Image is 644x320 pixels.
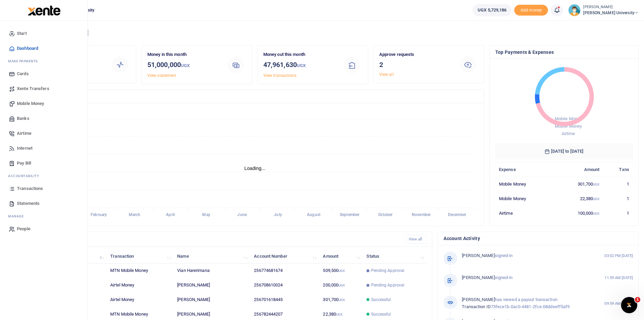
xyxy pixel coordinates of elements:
h6: [DATE] to [DATE] [495,143,633,159]
td: 1 [603,206,633,220]
tspan: October [378,213,393,217]
span: anage [11,214,24,219]
li: Ac [5,171,82,181]
th: Txns [603,162,633,177]
span: Mobile Money [17,100,44,107]
p: Money out this month [263,51,336,58]
span: Transaction ID [462,304,491,309]
iframe: Intercom live chat [621,297,637,313]
small: UGX [593,183,599,186]
small: 11:59 AM [DATE] [604,275,633,281]
span: [PERSON_NAME] University [583,10,639,16]
small: 03:02 PM [DATE] [604,253,633,259]
th: Transaction: activate to sort column ascending [106,249,173,263]
a: People [5,221,82,236]
span: Successful [371,297,391,303]
a: Pay Bill [5,156,82,171]
tspan: May [202,213,210,217]
small: UGX [338,298,345,302]
th: Account Number: activate to sort column ascending [250,249,319,263]
span: Pending Approval [371,282,405,288]
span: Dashboard [17,45,38,52]
span: Airtime [17,130,31,137]
td: 301,700 [554,177,603,191]
td: [PERSON_NAME] [173,278,250,293]
td: 1 [603,191,633,206]
li: Wallet ballance [470,4,514,16]
h4: Top Payments & Expenses [495,48,633,56]
td: 22,380 [554,191,603,206]
a: Banks [5,111,82,126]
span: People [17,226,30,232]
a: Statements [5,196,82,211]
tspan: March [129,213,141,217]
h4: Transactions Overview [31,93,478,100]
h4: Recent Transactions [31,236,400,243]
td: Airtel Money [106,278,173,293]
span: Xente Transfers [17,85,49,92]
a: Xente Transfers [5,81,82,96]
li: M [5,211,82,221]
a: Dashboard [5,41,82,56]
small: UGX [338,283,345,287]
span: Statements [17,200,40,207]
span: Airtime [561,131,575,136]
a: View transactions [263,73,297,78]
a: logo-small logo-large logo-large [27,7,61,13]
small: UGX [181,63,190,68]
a: View statement [147,73,176,78]
td: Airtel Money [106,293,173,307]
span: countability [13,173,39,178]
span: 1 [635,297,640,302]
span: [PERSON_NAME] [462,253,495,258]
tspan: June [237,213,247,217]
tspan: August [307,213,320,217]
a: Add money [514,7,548,12]
th: Expense [495,162,554,177]
a: Transactions [5,181,82,196]
td: 509,500 [319,263,363,278]
a: Airtime [5,126,82,141]
td: 200,000 [319,278,363,293]
li: Toup your wallet [514,5,548,16]
p: signed-in [462,252,590,259]
span: Pending Approval [371,268,405,274]
tspan: December [448,213,467,217]
span: Add money [514,5,548,16]
a: Start [5,26,82,41]
th: Status: activate to sort column ascending [363,249,427,263]
span: Successful [371,311,391,317]
small: 09:59 AM [DATE] [604,301,633,306]
span: UGX 5,729,186 [478,7,506,14]
span: Pay Bill [17,160,31,167]
span: Banks [17,115,29,122]
td: Airtime [495,206,554,220]
tspan: February [91,213,107,217]
a: profile-user [PERSON_NAME] [PERSON_NAME] University [568,4,639,16]
small: UGX [593,212,599,215]
tspan: September [340,213,360,217]
span: [PERSON_NAME] [462,275,495,280]
img: profile-user [568,4,580,16]
td: MTN Mobile Money [106,263,173,278]
td: 256708610024 [250,278,319,293]
tspan: April [166,213,174,217]
td: Mobile Money [495,191,554,206]
h3: 2 [379,60,452,70]
a: UGX 5,729,186 [473,4,511,16]
td: Mobile Money [495,177,554,191]
th: Amount: activate to sort column ascending [319,249,363,263]
a: View all [379,72,394,77]
span: [PERSON_NAME] [462,297,495,302]
th: Amount [554,162,603,177]
td: Vian Harerimana [173,263,250,278]
span: Internet [17,145,32,152]
td: 301,700 [319,293,363,307]
small: [PERSON_NAME] [583,4,639,10]
p: Money in this month [147,51,220,58]
tspan: November [412,213,431,217]
td: 1 [603,177,633,191]
span: Transactions [17,185,43,192]
td: [PERSON_NAME] [173,293,250,307]
span: ake Payments [11,59,38,64]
